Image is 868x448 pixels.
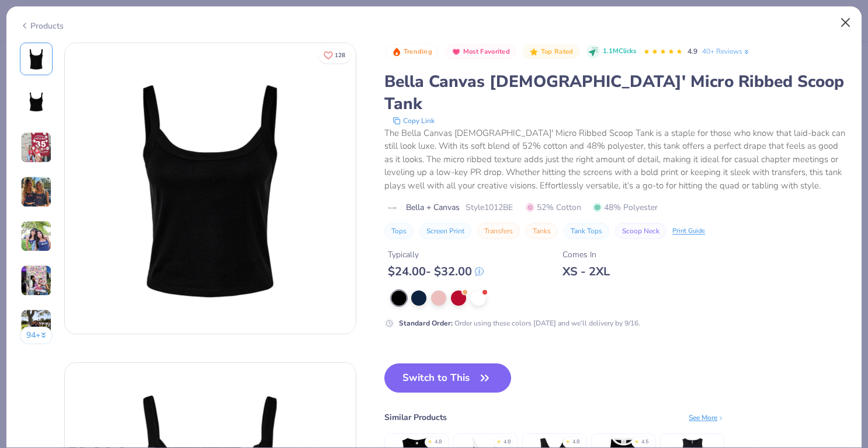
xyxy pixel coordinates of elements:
img: User generated content [20,265,52,296]
img: User generated content [20,132,52,163]
div: ★ [497,438,501,443]
div: Comes In [563,249,610,261]
div: 4.8 [435,438,442,446]
div: XS - 2XL [563,264,610,279]
img: Front [65,43,356,334]
span: Bella + Canvas [406,201,460,213]
button: 94+ [20,327,53,344]
div: Products [20,20,64,32]
div: $ 24.00 - $ 32.00 [388,264,484,279]
button: Scoop Neck [615,223,666,239]
div: Bella Canvas [DEMOGRAPHIC_DATA]' Micro Ribbed Scoop Tank [384,71,848,115]
span: 52% Cotton [526,201,581,213]
span: 48% Polyester [593,201,658,213]
div: ★ [565,438,570,443]
button: Badge Button [445,44,516,60]
img: User generated content [20,220,52,252]
img: Most Favorited sort [452,47,461,57]
a: 40+ Reviews [702,46,751,57]
span: 4.9 [688,47,697,56]
div: ★ [634,438,639,443]
img: Front [22,45,50,73]
img: User generated content [20,176,52,208]
img: Trending sort [392,47,401,57]
button: Tanks [526,223,558,239]
img: Top Rated sort [529,47,539,57]
span: Top Rated [541,48,574,55]
span: Trending [404,48,432,55]
div: See More [689,412,724,423]
button: Screen Print [419,223,471,239]
div: 4.5 [641,438,648,446]
img: brand logo [384,204,400,213]
span: Most Favorited [463,48,510,55]
button: Badge Button [386,44,438,60]
strong: Standard Order : [399,318,453,328]
div: Typically [388,249,484,261]
div: Order using these colors [DATE] and we’ll delivery by 9/16. [399,318,640,328]
button: copy to clipboard [389,115,438,127]
span: Style 1012BE [466,201,513,213]
div: 4.8 [504,438,511,446]
div: 4.8 [572,438,579,446]
div: Print Guide [672,226,705,236]
span: 1.1M Clicks [603,47,636,57]
div: 4.9 Stars [643,43,683,61]
button: Transfers [477,223,520,239]
button: Tops [384,223,414,239]
img: User generated content [20,309,52,341]
img: Back [22,89,50,117]
div: ★ [428,438,432,443]
button: Switch to This [384,363,511,393]
button: Tank Tops [564,223,609,239]
div: Similar Products [384,411,447,423]
div: The Bella Canvas [DEMOGRAPHIC_DATA]' Micro Ribbed Scoop Tank is a staple for those who know that ... [384,127,848,192]
span: 128 [335,52,345,58]
button: Badge Button [523,44,579,60]
button: Close [835,12,857,34]
button: Like [318,47,350,64]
